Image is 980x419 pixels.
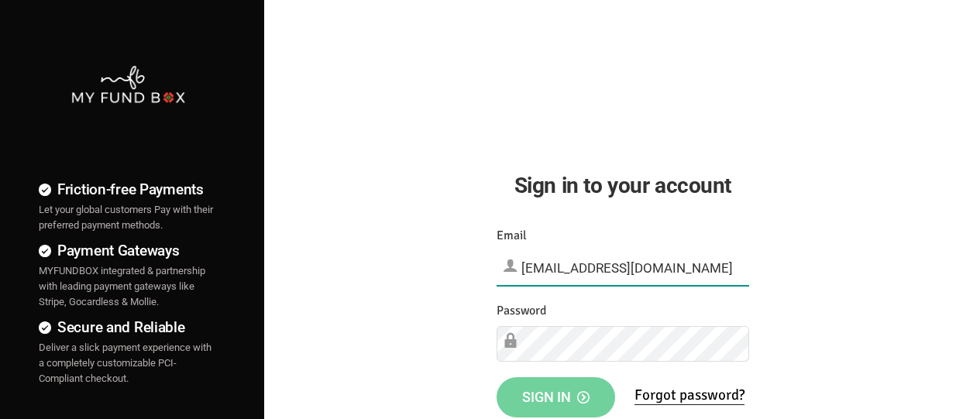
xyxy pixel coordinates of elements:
[497,226,527,246] label: Email
[497,377,615,417] button: Sign in
[39,204,213,231] span: Let your global customers Pay with their preferred payment methods.
[497,251,749,285] input: Email
[39,342,211,384] span: Deliver a slick payment experience with a completely customizable PCI-Compliant checkout.
[70,64,186,105] img: mfbwhite.png
[39,178,218,201] h4: Friction-free Payments
[39,316,218,338] h4: Secure and Reliable
[634,386,744,405] a: Forgot password?
[39,239,218,262] h4: Payment Gateways
[497,301,546,321] label: Password
[522,389,590,405] span: Sign in
[39,265,205,307] span: MYFUNDBOX integrated & partnership with leading payment gateways like Stripe, Gocardless & Mollie.
[497,169,749,202] h2: Sign in to your account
